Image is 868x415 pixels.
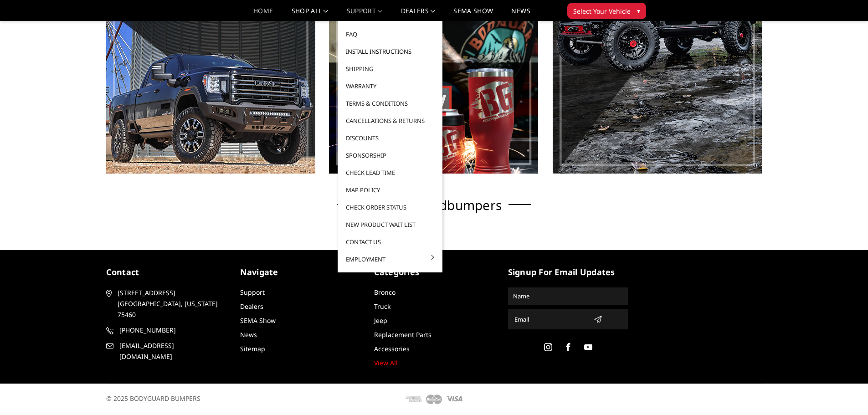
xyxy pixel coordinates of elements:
a: Support [347,8,383,21]
a: [EMAIL_ADDRESS][DOMAIN_NAME] [106,340,226,362]
span: [STREET_ADDRESS] [GEOGRAPHIC_DATA], [US_STATE] 75460 [118,287,223,320]
a: Cancellations & Returns [341,112,439,129]
a: Sitemap [240,344,265,353]
a: Check Lead Time [341,164,439,181]
a: Replacement Parts [374,330,431,339]
a: Shipping [341,60,439,77]
a: Check Order Status [341,199,439,216]
a: SEMA Show [240,316,276,325]
a: Sponsorship [341,147,439,164]
a: Truck [374,302,390,311]
a: Warranty [341,77,439,95]
a: Support [240,288,265,297]
a: Install Instructions [341,43,439,60]
h5: signup for email updates [508,266,628,278]
button: Select Your Vehicle [567,3,646,19]
a: [PHONE_NUMBER] [106,325,226,336]
h5: contact [106,266,226,278]
a: New Product Wait List [341,216,439,233]
a: Dealers [240,302,263,311]
a: shop all [292,8,329,21]
input: Name [509,289,627,303]
a: Contact Us [341,233,439,251]
a: Accessories [374,344,410,353]
a: SEMA Show [453,8,493,21]
a: Bronco [374,288,395,297]
a: Employment [341,251,439,268]
span: ▾ [637,6,640,15]
a: Dealers [401,8,436,21]
iframe: Chat Widget [822,371,868,415]
a: Home [253,8,273,21]
a: Jeep [374,316,387,325]
a: View All [374,359,398,367]
span: © 2025 BODYGUARD BUMPERS [106,394,200,403]
a: MAP Policy [341,181,439,199]
a: News [511,8,530,21]
a: FAQ [341,26,439,43]
a: Terms & Conditions [341,95,439,112]
input: Email [511,312,590,327]
a: News [240,330,257,339]
span: [EMAIL_ADDRESS][DOMAIN_NAME] [119,340,225,362]
span: Select Your Vehicle [573,6,631,16]
span: [PHONE_NUMBER] [119,325,225,336]
h5: Navigate [240,266,360,278]
a: Discounts [341,129,439,147]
